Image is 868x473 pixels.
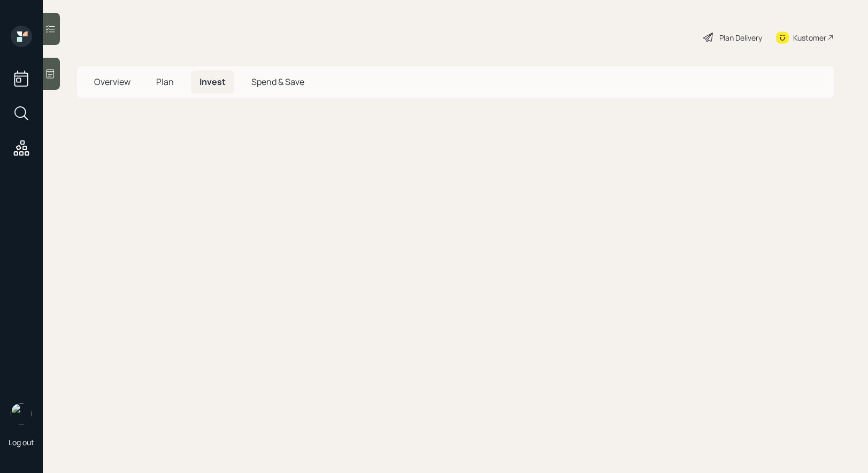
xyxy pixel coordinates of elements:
[11,403,32,424] img: treva-nostdahl-headshot.png
[793,32,826,43] div: Kustomer
[94,76,130,88] span: Overview
[199,76,226,88] span: Invest
[251,76,304,88] span: Spend & Save
[156,76,174,88] span: Plan
[719,32,762,43] div: Plan Delivery
[9,437,34,447] div: Log out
